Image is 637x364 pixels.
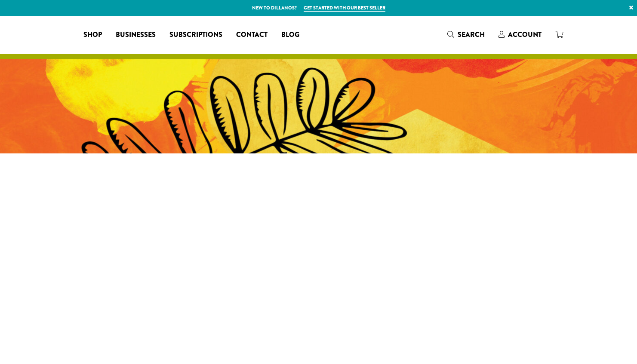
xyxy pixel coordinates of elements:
span: Subscriptions [169,30,222,40]
span: Blog [281,30,299,40]
a: Search [440,28,492,42]
span: Search [458,30,485,40]
span: Shop [83,30,102,40]
a: Shop [77,28,109,42]
a: Get started with our best seller [304,4,385,12]
span: Account [508,30,542,40]
span: Businesses [116,30,156,40]
span: Contact [236,30,268,40]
